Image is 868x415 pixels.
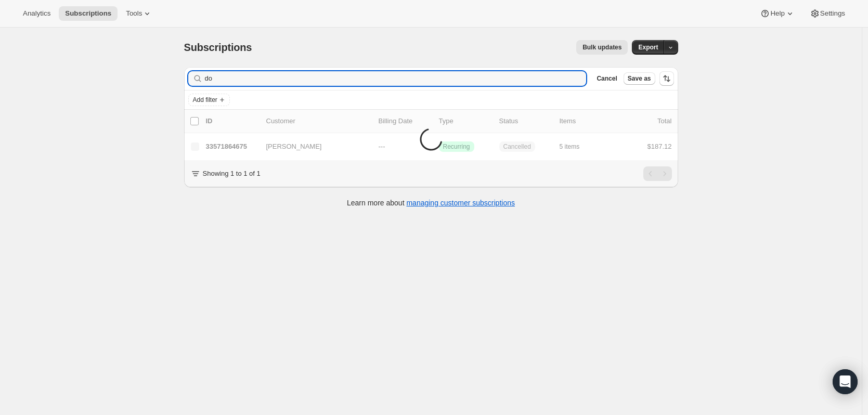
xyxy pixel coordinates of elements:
[582,43,621,51] span: Bulk updates
[632,40,664,55] button: Export
[120,6,159,21] button: Tools
[406,199,515,207] a: managing customer subscriptions
[188,94,230,106] button: Add filter
[628,74,651,83] span: Save as
[624,72,655,85] button: Save as
[597,74,617,83] span: Cancel
[205,71,587,86] input: Filter subscribers
[203,168,261,179] p: Showing 1 to 1 of 1
[643,166,672,181] nav: Pagination
[17,6,57,21] button: Analytics
[820,9,845,18] span: Settings
[23,9,50,18] span: Analytics
[347,198,515,208] p: Learn more about
[638,43,658,51] span: Export
[833,369,858,394] div: Open Intercom Messenger
[770,9,784,18] span: Help
[576,40,628,55] button: Bulk updates
[59,6,118,21] button: Subscriptions
[193,96,217,104] span: Add filter
[65,9,111,18] span: Subscriptions
[184,42,252,53] span: Subscriptions
[659,71,674,86] button: Sort the results
[126,9,142,18] span: Tools
[592,72,621,85] button: Cancel
[804,6,851,21] button: Settings
[754,6,801,21] button: Help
